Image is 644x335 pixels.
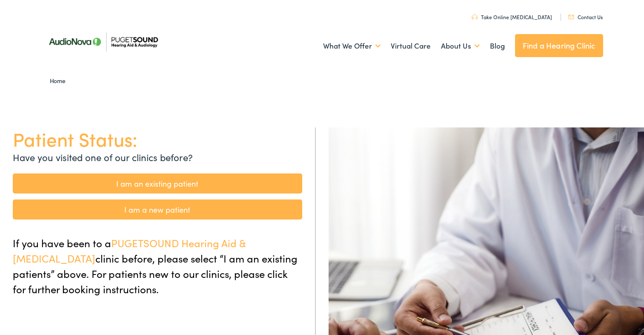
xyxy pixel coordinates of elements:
[13,173,302,193] a: I am an existing patient
[13,150,302,164] p: Have you visited one of our clinics before?
[13,199,302,219] a: I am a new patient
[13,235,302,297] p: If you have been to a clinic before, please select “I am an existing patients” above. For patient...
[472,13,552,20] a: Take Online [MEDICAL_DATA]
[515,34,603,57] a: Find a Hearing Clinic
[391,30,431,62] a: Virtual Care
[323,30,381,62] a: What We Offer
[50,76,70,85] a: Home
[568,15,574,19] img: utility icon
[13,236,246,265] span: PUGETSOUND Hearing Aid & [MEDICAL_DATA]
[13,127,302,150] h1: Patient Status:
[441,30,480,62] a: About Us
[568,13,603,20] a: Contact Us
[490,30,505,62] a: Blog
[472,14,478,20] img: utility icon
